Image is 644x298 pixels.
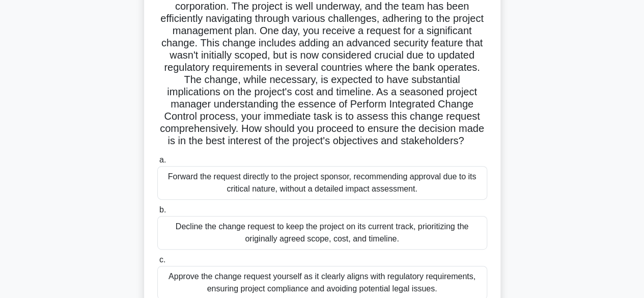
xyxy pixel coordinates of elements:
span: b. [159,205,166,214]
div: Forward the request directly to the project sponsor, recommending approval due to its critical na... [157,166,487,200]
span: a. [159,155,166,164]
span: c. [159,255,165,264]
div: Decline the change request to keep the project on its current track, prioritizing the originally ... [157,216,487,250]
